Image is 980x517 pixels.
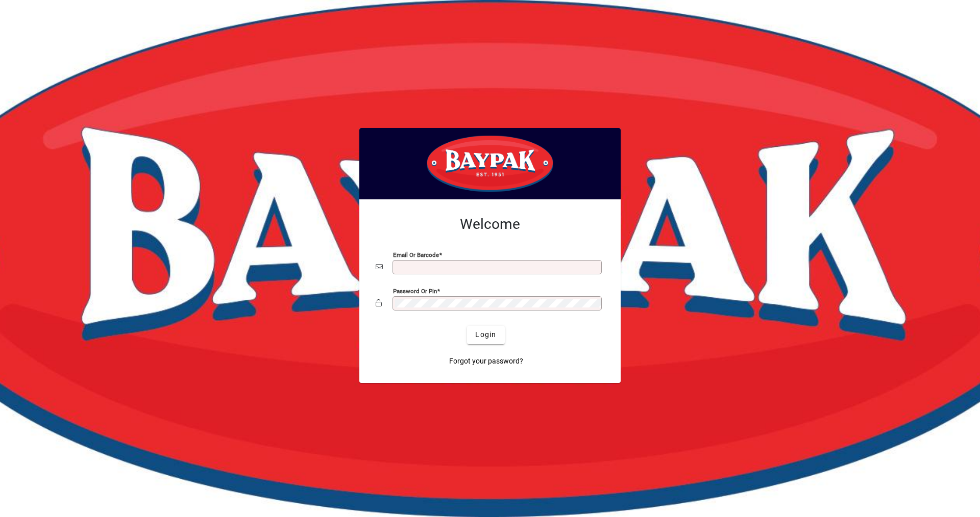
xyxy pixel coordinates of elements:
[449,356,523,367] span: Forgot your password?
[393,287,437,294] mat-label: Password or Pin
[393,251,439,258] mat-label: Email or Barcode
[467,326,504,344] button: Login
[445,352,527,371] a: Forgot your password?
[475,329,496,340] span: Login
[376,216,604,233] h2: Welcome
